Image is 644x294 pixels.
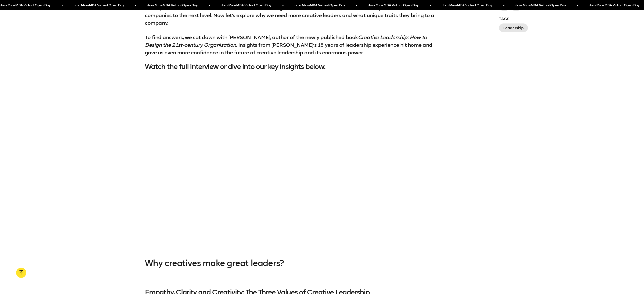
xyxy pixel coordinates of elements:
[145,4,435,27] p: In our previous articles, we've shared how creatives can get into the boardroom and the skills th...
[503,2,504,9] span: •
[145,34,435,56] p: To find answers, we sat down with [PERSON_NAME], author of the newly published book . Insights fr...
[577,2,578,9] span: •
[429,2,431,9] span: •
[499,16,628,21] h6: Tags
[61,2,62,9] span: •
[209,2,210,9] span: •
[145,258,435,268] h3: Why creatives make great leaders?
[356,2,357,9] span: •
[145,84,435,245] iframe: Why Creatives Make Great Leaders | Rama Gheerawo
[282,2,283,9] span: •
[135,2,136,9] span: •
[145,63,435,70] h4: Watch the full interview or dive into our key insights below:
[499,23,528,32] a: Leadership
